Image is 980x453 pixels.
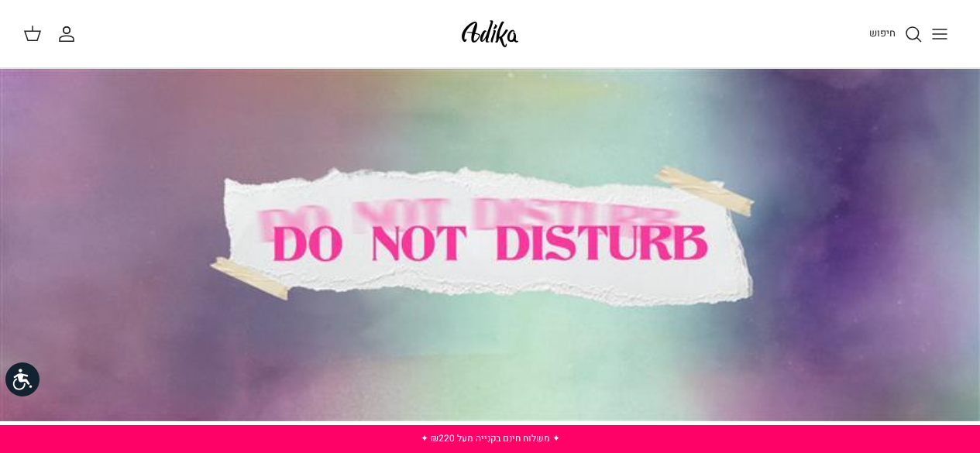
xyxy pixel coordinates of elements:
[57,25,82,43] a: החשבון שלי
[869,25,923,43] a: חיפוש
[923,17,957,51] button: Toggle menu
[421,431,560,445] a: ✦ משלוח חינם בקנייה מעל ₪220 ✦
[457,15,523,52] img: Adika IL
[869,26,896,40] span: חיפוש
